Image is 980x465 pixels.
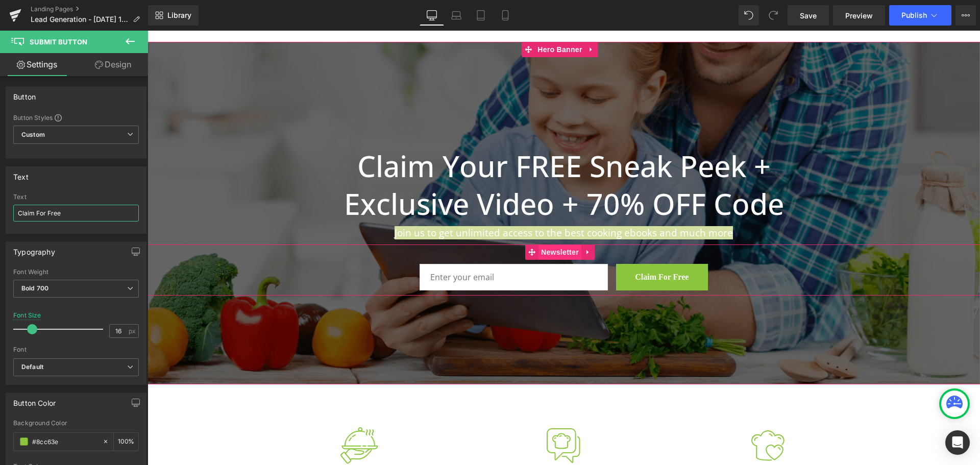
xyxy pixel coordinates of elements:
[169,196,664,209] p: Join us to get unlimited access to the best cooking ebooks and much more
[955,5,976,26] button: More
[114,433,138,451] div: %
[396,395,436,435] img: Learn from the best
[945,430,970,455] div: Open Intercom Messenger
[31,15,129,23] span: Lead Generation - [DATE] 16:52:09
[21,131,45,139] b: Custom
[13,420,139,427] div: Background Color
[889,5,951,26] button: Publish
[13,312,41,319] div: Font Size
[437,11,451,27] a: Expand / Collapse
[13,193,139,201] div: Text
[833,5,885,26] a: Preview
[391,214,434,229] span: Newsletter
[30,38,87,46] span: Submit Button
[129,328,137,334] span: px
[272,233,460,260] input: Enter your email
[600,395,641,435] img: Cook without limit
[13,242,55,256] div: Typography
[444,5,469,26] a: Laptop
[148,5,199,26] a: New Library
[13,87,36,101] div: Button
[167,11,191,20] span: Library
[739,5,759,26] button: Undo
[13,167,29,181] div: Text
[21,284,48,292] b: Bold 700
[13,268,139,276] div: Font Weight
[800,10,817,21] span: Save
[901,11,927,19] span: Publish
[845,10,873,21] span: Preview
[32,436,97,447] input: Color
[763,5,783,26] button: Redo
[31,5,148,13] a: Landing Pages
[169,116,664,192] h1: Claim Your FREE Sneak Peek + Exclusive Video + 70% OFF Code
[13,393,56,407] div: Button Color
[469,233,560,260] button: Claim For Free
[387,11,437,27] span: Hero Banner
[13,346,139,353] div: Font
[420,5,444,26] a: Desktop
[76,53,150,76] a: Design
[191,395,232,435] img: Who are we?
[469,5,493,26] a: Tablet
[434,214,447,229] a: Expand / Collapse
[493,5,518,26] a: Mobile
[13,113,139,121] div: Button Styles
[21,363,43,372] i: Default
